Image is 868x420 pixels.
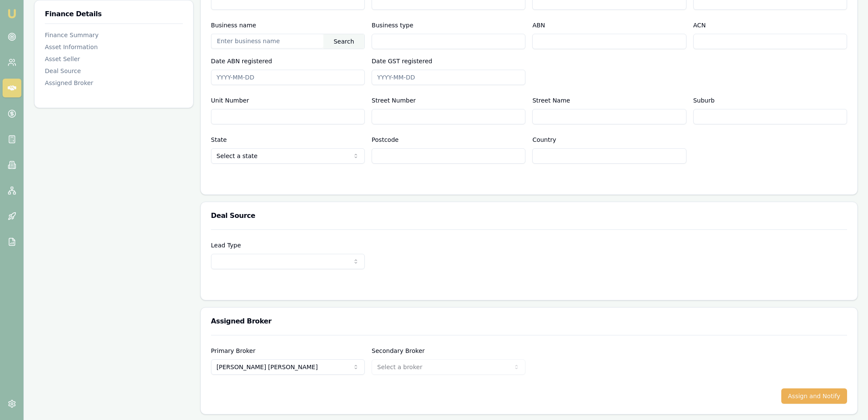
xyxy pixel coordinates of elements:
[45,43,183,51] div: Asset Information
[211,58,272,65] label: Date ABN registered
[7,9,17,19] img: emu-icon-u.png
[693,22,706,29] label: ACN
[211,34,323,48] input: Enter business name
[532,136,556,143] label: Country
[211,318,847,325] h3: Assigned Broker
[532,97,570,104] label: Street Name
[211,242,241,249] label: Lead Type
[372,58,432,65] label: Date GST registered
[372,22,413,29] label: Business type
[211,70,365,85] input: YYYY-MM-DD
[211,97,249,104] label: Unit Number
[693,97,715,104] label: Suburb
[45,11,183,18] h3: Finance Details
[45,31,183,39] div: Finance Summary
[211,347,255,354] label: Primary Broker
[372,97,416,104] label: Street Number
[211,212,847,219] h3: Deal Source
[532,22,545,29] label: ABN
[323,34,364,49] div: Search
[211,136,227,143] label: State
[45,79,183,87] div: Assigned Broker
[372,70,525,85] input: YYYY-MM-DD
[45,55,183,63] div: Asset Seller
[781,388,847,404] button: Assign and Notify
[211,22,256,29] label: Business name
[372,347,425,354] label: Secondary Broker
[45,67,183,75] div: Deal Source
[372,136,399,143] label: Postcode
